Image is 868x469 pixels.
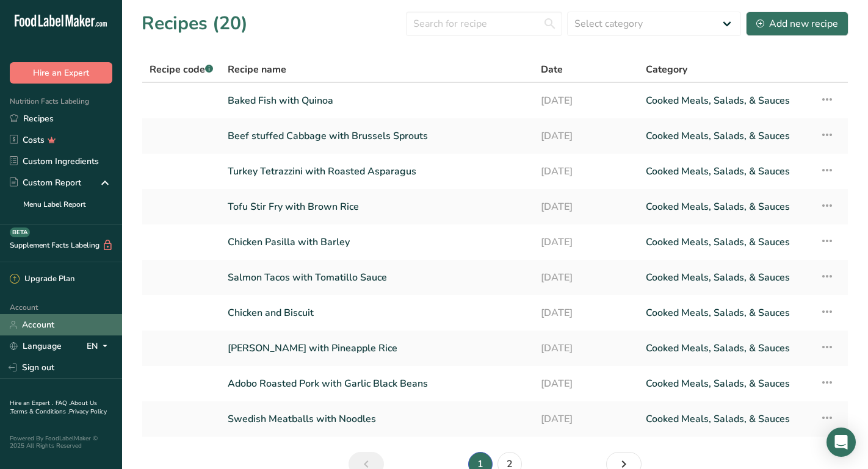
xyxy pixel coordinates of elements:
[10,176,81,189] div: Custom Report
[10,399,97,416] a: About Us .
[69,407,107,416] a: Privacy Policy
[541,159,631,184] a: [DATE]
[87,339,112,354] div: EN
[541,335,631,361] a: [DATE]
[646,62,687,77] span: Category
[646,371,805,396] a: Cooked Meals, Salads, & Sauces
[228,265,526,290] a: Salmon Tacos with Tomatillo Sauce
[646,159,805,184] a: Cooked Meals, Salads, & Sauces
[142,10,248,37] h1: Recipes (20)
[10,62,112,84] button: Hire an Expert
[826,428,856,457] div: Open Intercom Messenger
[646,265,805,290] a: Cooked Meals, Salads, & Sauces
[541,123,631,149] a: [DATE]
[10,435,112,449] div: Powered By FoodLabelMaker © 2025 All Rights Reserved
[10,407,69,416] a: Terms & Conditions .
[541,194,631,220] a: [DATE]
[10,399,53,407] a: Hire an Expert .
[228,229,526,255] a: Chicken Pasilla with Barley
[646,335,805,361] a: Cooked Meals, Salads, & Sauces
[541,229,631,255] a: [DATE]
[646,123,805,149] a: Cooked Meals, Salads, & Sauces
[56,399,70,407] a: FAQ .
[646,88,805,113] a: Cooked Meals, Salads, & Sauces
[541,62,563,77] span: Date
[150,63,213,76] span: Recipe code
[228,123,526,149] a: Beef stuffed Cabbage with Brussels Sprouts
[406,12,562,36] input: Search for recipe
[228,371,526,396] a: Adobo Roasted Pork with Garlic Black Beans
[646,300,805,326] a: Cooked Meals, Salads, & Sauces
[646,406,805,432] a: Cooked Meals, Salads, & Sauces
[228,194,526,220] a: Tofu Stir Fry with Brown Rice
[541,406,631,432] a: [DATE]
[541,300,631,326] a: [DATE]
[756,16,838,31] div: Add new recipe
[228,88,526,113] a: Baked Fish with Quinoa
[228,300,526,326] a: Chicken and Biscuit
[746,12,848,36] button: Add new recipe
[646,229,805,255] a: Cooked Meals, Salads, & Sauces
[228,159,526,184] a: Turkey Tetrazzini with Roasted Asparagus
[646,194,805,220] a: Cooked Meals, Salads, & Sauces
[228,62,286,77] span: Recipe name
[10,273,74,285] div: Upgrade Plan
[541,371,631,396] a: [DATE]
[541,265,631,290] a: [DATE]
[10,227,30,237] div: BETA
[10,335,62,357] a: Language
[541,88,631,113] a: [DATE]
[228,406,526,432] a: Swedish Meatballs with Noodles
[228,335,526,361] a: [PERSON_NAME] with Pineapple Rice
